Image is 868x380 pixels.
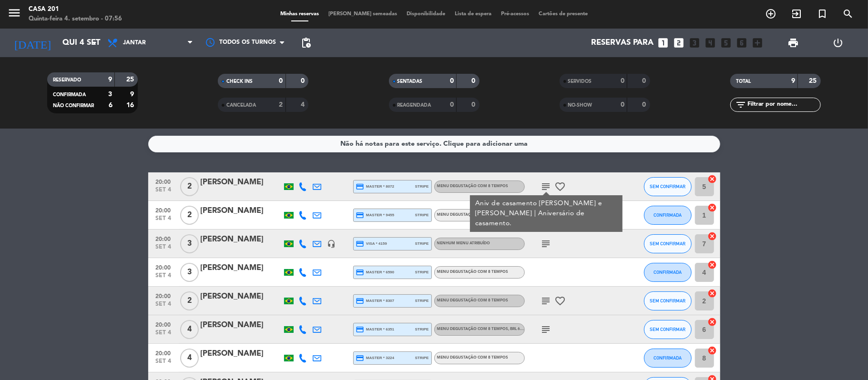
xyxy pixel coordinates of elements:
[180,177,199,196] span: 2
[356,211,395,220] span: master * 9455
[29,14,122,24] div: Quinta-feira 4. setembro - 07:56
[324,11,402,17] span: [PERSON_NAME] semeadas
[7,6,21,20] i: menu
[152,347,175,358] span: 20:00
[644,177,692,196] button: SEM CONFIRMAR
[415,298,429,304] span: stripe
[152,261,175,272] span: 20:00
[152,187,175,198] span: set 4
[356,297,365,305] i: credit_card
[708,260,717,270] i: cancel
[735,99,746,110] i: filter_list
[152,244,175,255] span: set 4
[152,233,175,244] span: 20:00
[708,289,717,298] i: cancel
[752,37,764,49] i: add_box
[650,327,685,332] span: SEM CONFIRMAR
[356,182,365,191] i: credit_card
[226,103,256,108] span: CANCELADA
[644,320,692,339] button: SEM CONFIRMAR
[450,78,454,84] strong: 0
[541,295,552,307] i: subject
[568,79,592,84] span: SERVIDOS
[791,78,795,84] strong: 9
[300,37,312,49] span: pending_actions
[398,103,431,108] span: REAGENDADA
[301,101,306,108] strong: 4
[152,319,175,330] span: 20:00
[415,326,429,332] span: stripe
[555,181,566,192] i: favorite_border
[705,37,717,49] i: looks_4
[791,8,802,20] i: exit_to_app
[644,349,692,368] button: CONFIRMADA
[356,268,365,277] i: credit_card
[398,79,423,84] span: SENTADAS
[201,290,282,303] div: [PERSON_NAME]
[327,240,336,248] i: headset_mic
[673,37,685,49] i: looks_two
[89,37,100,49] i: arrow_drop_down
[402,11,450,17] span: Disponibilidade
[509,327,525,331] span: , BRL 660
[279,78,283,84] strong: 0
[201,205,282,217] div: [PERSON_NAME]
[53,92,86,97] span: CONFIRMADA
[592,39,654,48] span: Reservas para
[654,355,682,360] span: CONFIRMADA
[541,181,552,192] i: subject
[650,298,685,303] span: SEM CONFIRMAR
[437,270,509,274] span: Menu degustação com 8 tempos
[108,76,112,83] strong: 9
[130,91,136,98] strong: 9
[276,11,324,17] span: Minhas reservas
[833,37,844,49] i: power_settings_new
[53,103,94,108] span: NÃO CONFIRMAR
[817,8,828,20] i: turned_in_not
[180,206,199,225] span: 2
[340,139,528,150] div: Não há notas para este serviço. Clique para adicionar uma
[644,206,692,225] button: CONFIRMADA
[356,211,365,220] i: credit_card
[654,270,682,275] span: CONFIRMADA
[568,103,592,108] span: NO-SHOW
[450,11,496,17] span: Lista de espera
[555,295,566,307] i: favorite_border
[842,8,854,20] i: search
[356,325,365,334] i: credit_card
[644,234,692,253] button: SEM CONFIRMAR
[356,240,387,248] span: visa * 4159
[180,320,199,339] span: 4
[475,199,617,229] div: Aniv de casamento [PERSON_NAME] e [PERSON_NAME] | Aniversário de casamento.
[109,102,112,109] strong: 6
[356,297,395,305] span: master * 8307
[816,29,861,57] div: LOG OUT
[201,348,282,360] div: [PERSON_NAME]
[356,268,395,277] span: master * 6590
[437,356,509,360] span: Menu degustação com 8 tempos
[152,215,175,226] span: set 4
[201,176,282,189] div: [PERSON_NAME]
[415,269,429,275] span: stripe
[437,184,509,188] span: Menu degustação com 8 tempos
[152,358,175,369] span: set 4
[152,176,175,187] span: 20:00
[650,184,685,189] span: SEM CONFIRMAR
[708,174,717,184] i: cancel
[708,346,717,355] i: cancel
[180,263,199,282] span: 3
[541,238,552,250] i: subject
[152,330,175,340] span: set 4
[201,233,282,246] div: [PERSON_NAME]
[708,203,717,212] i: cancel
[29,5,122,14] div: Casa 201
[279,101,283,108] strong: 2
[123,40,146,46] span: Jantar
[450,101,454,108] strong: 0
[746,100,820,110] input: Filtrar por nome...
[644,263,692,282] button: CONFIRMADA
[226,79,253,84] span: CHECK INS
[471,101,477,108] strong: 0
[437,241,490,245] span: Nenhum menu atribuído
[356,354,395,362] span: master * 3224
